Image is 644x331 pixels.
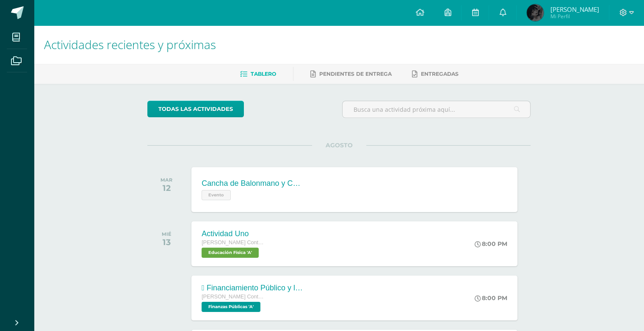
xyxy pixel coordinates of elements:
[412,67,459,81] a: Entregadas
[202,179,303,188] div: Cancha de Balonmano y Contenido
[202,284,303,292] div:  Financiamiento Público y la Política Económica.  Tesorería Nacional.
[147,101,244,117] a: todas las Actividades
[312,141,366,149] span: AGOSTO
[202,240,265,245] span: [PERSON_NAME] Contador con Orientación en Computación
[202,229,265,238] div: Actividad Uno
[527,4,544,21] img: b02d11c1ebd4f991373ec5e5e5f19be1.png
[202,302,260,312] span: Finanzas Públicas 'A'
[343,101,530,118] input: Busca una actividad próxima aquí...
[421,71,459,77] span: Entregadas
[310,67,392,81] a: Pendientes de entrega
[240,67,276,81] a: Tablero
[202,294,265,300] span: [PERSON_NAME] Contador con Orientación en Computación
[550,13,599,20] span: Mi Perfil
[44,36,216,52] span: Actividades recientes y próximas
[162,231,171,237] div: MIÉ
[550,5,599,14] span: [PERSON_NAME]
[162,237,171,247] div: 13
[319,71,392,77] span: Pendientes de entrega
[202,248,259,258] span: Educación Física 'A'
[202,190,231,200] span: Evento
[160,177,172,183] div: MAR
[475,294,507,302] div: 8:00 PM
[251,71,276,77] span: Tablero
[160,183,172,193] div: 12
[475,240,507,248] div: 8:00 PM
